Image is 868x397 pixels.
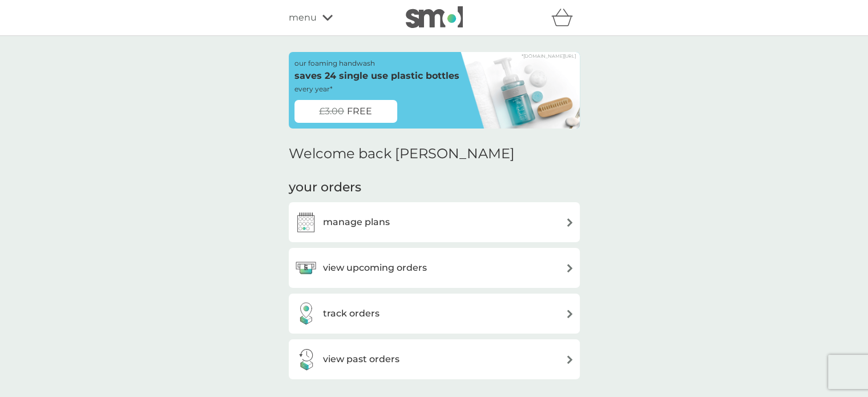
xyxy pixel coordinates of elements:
img: arrow right [566,310,574,318]
h3: track orders [323,306,380,321]
p: our foaming handwash [294,58,375,69]
h2: Welcome back [PERSON_NAME] [289,146,515,162]
img: arrow right [566,264,574,272]
a: *[DOMAIN_NAME][URL] [522,54,576,58]
p: every year* [294,83,333,94]
h3: your orders [289,179,361,197]
h3: view upcoming orders [323,260,427,275]
span: £3.00 [319,104,344,119]
h3: manage plans [323,215,390,230]
span: menu [289,10,317,25]
span: FREE [347,104,372,119]
img: smol [406,6,463,28]
img: arrow right [566,218,574,227]
h3: view past orders [323,352,399,367]
img: arrow right [566,355,574,364]
p: saves 24 single use plastic bottles [294,69,459,83]
div: basket [551,6,580,29]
